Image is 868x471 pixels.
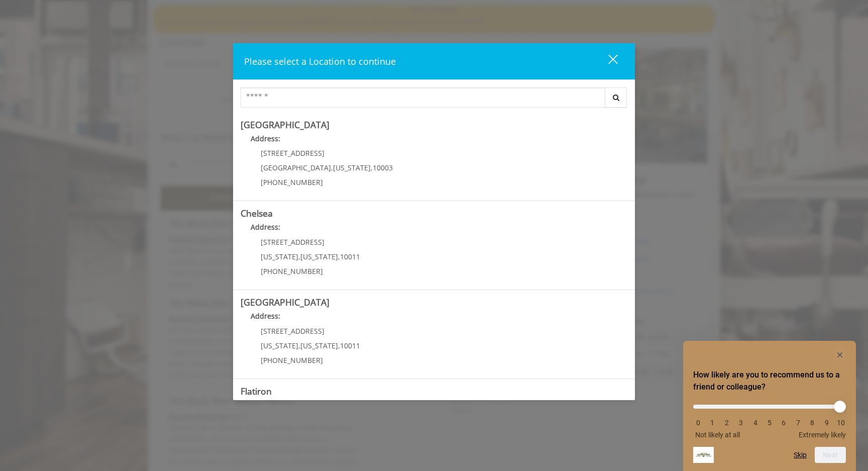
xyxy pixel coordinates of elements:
span: [US_STATE] [333,163,371,172]
span: , [371,163,373,172]
b: [GEOGRAPHIC_DATA] [241,296,330,308]
span: , [338,341,340,350]
input: Search Center [241,87,605,108]
li: 0 [693,419,703,427]
span: 10003 [373,163,393,172]
button: Hide survey [834,349,846,361]
b: Address: [251,311,280,321]
span: , [298,341,300,350]
span: Not likely at all [695,431,740,439]
span: 10011 [340,341,360,350]
b: Address: [251,222,280,232]
button: close dialog [590,51,624,71]
li: 5 [765,419,775,427]
b: Address: [251,134,280,143]
li: 2 [722,419,732,427]
li: 4 [750,419,761,427]
span: [PHONE_NUMBER] [261,266,323,276]
b: Chelsea [241,207,273,219]
li: 6 [779,419,789,427]
span: [US_STATE] [261,341,298,350]
span: , [338,252,340,261]
b: Flatiron [241,385,272,397]
li: 8 [807,419,817,427]
div: How likely are you to recommend us to a friend or colleague? Select an option from 0 to 10, with ... [693,349,846,463]
h2: How likely are you to recommend us to a friend or colleague? Select an option from 0 to 10, with ... [693,369,846,393]
span: , [331,163,333,172]
span: [STREET_ADDRESS] [261,326,324,336]
b: [GEOGRAPHIC_DATA] [241,119,330,131]
span: [US_STATE] [300,341,338,350]
li: 1 [707,419,717,427]
button: Skip [794,451,807,459]
span: Please select a Location to continue [244,55,396,67]
span: [US_STATE] [300,252,338,261]
span: [STREET_ADDRESS] [261,148,324,158]
button: Next question [815,447,846,463]
span: [PHONE_NUMBER] [261,355,323,365]
span: 10011 [340,252,360,261]
span: , [298,252,300,261]
i: Search button [610,94,622,101]
span: [US_STATE] [261,252,298,261]
li: 7 [793,419,803,427]
div: close dialog [597,54,617,69]
li: 3 [736,419,746,427]
span: [GEOGRAPHIC_DATA] [261,163,331,172]
li: 10 [836,419,846,427]
div: Center Select [241,87,627,113]
div: How likely are you to recommend us to a friend or colleague? Select an option from 0 to 10, with ... [693,397,846,439]
li: 9 [822,419,832,427]
span: [STREET_ADDRESS] [261,237,324,247]
span: [PHONE_NUMBER] [261,177,323,187]
span: Extremely likely [799,431,846,439]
